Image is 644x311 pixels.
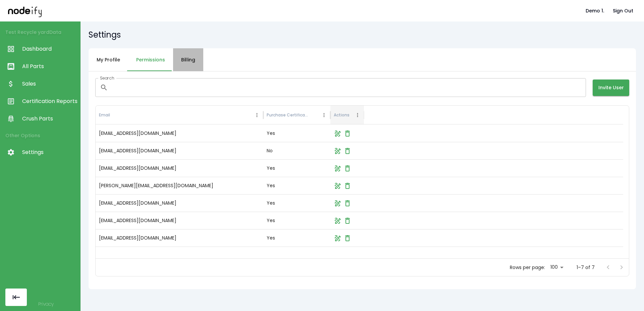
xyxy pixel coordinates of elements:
p: 1–7 of 7 [577,264,595,271]
div: 100 [548,262,566,272]
span: Settings [22,148,77,156]
div: Email [99,112,110,118]
button: Invite User [593,80,629,96]
button: Sort [111,110,120,120]
div: mbrown+test@nodeify.us [96,212,263,229]
span: Certification Reports [22,97,77,105]
span: Dashboard [22,45,77,53]
button: Sort [310,110,319,120]
button: Email column menu [252,110,262,120]
button: Sign Out [610,5,636,17]
p: Rows per page: [510,264,545,271]
div: Yes [263,177,330,194]
span: Crush Parts [22,115,77,123]
div: Yes [263,159,330,177]
div: malexanderboyd+demo2@gmail.com [96,142,263,159]
div: Purchase Certifications [267,112,309,118]
div: malexanderboyd+testyard@gmail.com [96,194,263,212]
button: Permissions [128,48,173,71]
div: Actions [334,112,350,118]
div: v.j.frances1+demo@gmail.com [96,177,263,194]
button: My Profile [89,48,128,71]
h5: Settings [89,30,636,40]
div: brockstroh+test@nodeify.us [96,229,263,247]
div: Yes [263,212,330,229]
span: Sales [22,80,77,88]
button: Billing [173,48,203,71]
div: malexanderboyd+test@gmail.com [96,124,263,142]
button: Demo 1. [583,5,607,17]
label: Search [100,75,114,81]
button: Purchase Certifications column menu [319,110,329,120]
span: All Parts [22,62,77,70]
div: malexanderboyd+demo1@gmail.com [96,159,263,177]
a: Privacy [38,301,54,307]
div: Yes [263,229,330,247]
img: nodeify [8,4,42,17]
div: Yes [263,124,330,142]
div: No [263,142,330,159]
button: Actions column menu [353,110,362,120]
div: Yes [263,194,330,212]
